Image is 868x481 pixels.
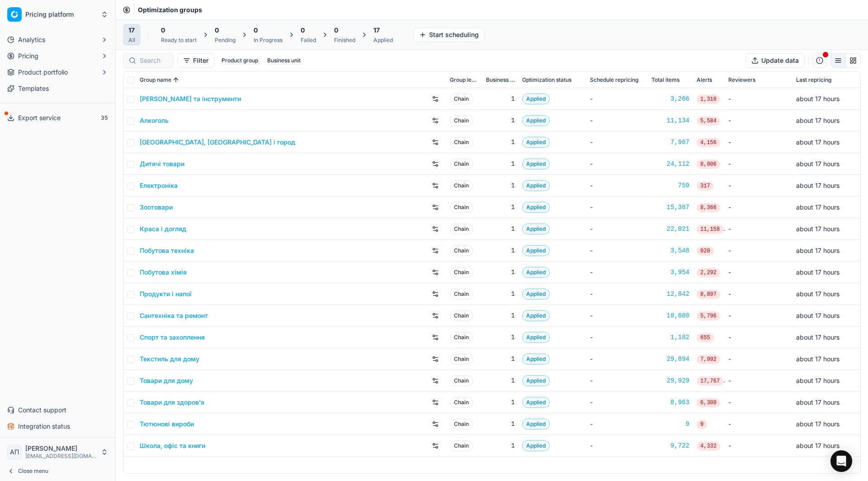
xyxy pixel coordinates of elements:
span: Chain [450,397,473,408]
div: 1 [486,441,515,450]
span: about 17 hours [796,247,840,254]
span: about 17 hours [796,160,840,168]
span: Export service [18,113,61,122]
a: 8,963 [651,398,689,407]
span: Applied [522,354,550,364]
a: Товари для здоров'я [140,398,204,407]
td: - [586,327,648,348]
span: Chain [450,224,473,234]
span: Applied [522,332,550,343]
span: 0 [254,26,258,35]
td: - [725,88,793,110]
td: - [725,327,793,348]
span: Pricing platform [25,10,97,19]
span: 11,158 [697,225,723,234]
span: Close menu [18,467,48,475]
div: 1 [486,94,515,103]
div: 759 [651,181,689,190]
span: АП [8,445,21,459]
span: about 17 hours [796,138,840,146]
span: Applied [522,245,550,256]
span: about 17 hours [796,312,840,319]
a: 24,112 [651,159,689,168]
span: 5,584 [697,117,720,126]
a: 3,548 [651,246,689,255]
div: 1 [486,246,515,255]
td: - [725,283,793,305]
span: 9 [697,420,707,429]
span: 0 [161,26,165,35]
button: Sorted by Group name ascending [171,75,180,84]
a: Тютюнові вироби [140,420,194,429]
td: - [586,88,648,110]
div: 12,842 [651,290,689,299]
div: 1 [486,376,515,385]
td: - [586,131,648,153]
span: about 17 hours [796,182,840,189]
div: 1 [486,268,515,277]
span: about 17 hours [796,420,840,428]
span: about 17 hours [796,225,840,233]
button: Business unit [264,55,304,66]
div: 29,929 [651,376,689,385]
div: 1 [486,311,515,320]
span: Contact support [18,406,66,415]
td: - [725,370,793,392]
span: Applied [522,267,550,278]
td: - [725,435,793,457]
td: - [586,196,648,218]
td: - [725,196,793,218]
span: about 17 hours [796,95,840,103]
span: Applied [522,202,550,213]
td: - [586,218,648,240]
td: - [586,305,648,327]
span: Applied [522,310,550,321]
td: - [586,110,648,131]
td: - [725,218,793,240]
span: Applied [522,159,550,169]
span: Chain [450,159,473,169]
td: - [586,370,648,392]
div: 22,021 [651,224,689,233]
span: Applied [522,93,550,104]
div: Open Intercom Messenger [830,450,852,472]
td: - [725,392,793,413]
span: Reviewers [728,76,755,84]
nav: breadcrumb [138,5,202,14]
td: - [725,348,793,370]
td: - [725,175,793,196]
span: about 17 hours [796,117,840,124]
div: 1 [486,224,515,233]
div: 1 [486,290,515,299]
div: 1 [486,203,515,212]
a: Дитячі товари [140,159,184,168]
div: 29,894 [651,355,689,364]
a: 15,387 [651,203,689,212]
a: Краса і догляд [140,224,186,233]
button: Update data [745,53,805,68]
span: Chain [450,180,473,191]
span: Applied [522,224,550,234]
td: - [586,153,648,175]
span: about 17 hours [796,398,840,406]
a: Зоотовари [140,203,173,212]
div: 1 [486,398,515,407]
span: Applied [522,289,550,299]
span: 920 [697,247,714,256]
div: 1 [486,420,515,429]
span: 17 [373,26,380,35]
span: about 17 hours [796,355,840,363]
span: Group name [140,76,171,84]
span: about 17 hours [796,333,840,341]
div: 3,266 [651,94,689,103]
div: 11,134 [651,116,689,125]
span: 4,332 [697,442,720,451]
td: - [725,240,793,262]
td: - [586,348,648,370]
button: Contact support [4,403,112,417]
a: Електроніка [140,181,178,190]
